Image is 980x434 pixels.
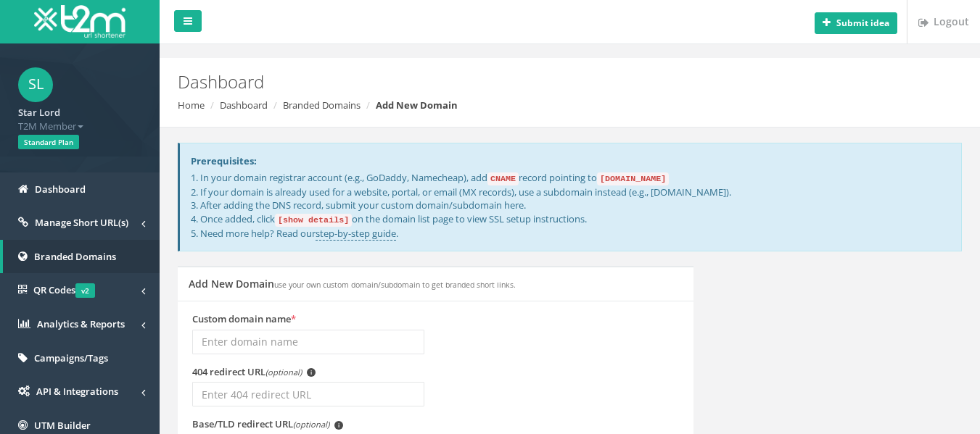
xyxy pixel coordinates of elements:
b: Submit idea [836,17,889,29]
span: Campaigns/Tags [34,351,108,364]
input: Enter domain name [192,330,424,354]
em: (optional) [293,419,329,430]
span: QR Codes [33,283,95,296]
code: CNAME [487,172,519,185]
span: Manage Short URL(s) [35,216,128,229]
span: Dashboard [35,183,86,196]
h2: Dashboard [178,72,828,91]
label: 404 redirect URL [192,365,316,379]
span: i [307,368,316,377]
label: Base/TLD redirect URL [192,417,343,431]
a: Star Lord T2M Member [18,102,141,133]
span: Standard Plan [18,135,79,149]
span: UTM Builder [34,419,91,432]
code: [DOMAIN_NAME] [597,172,669,185]
strong: Star Lord [18,106,60,119]
small: use your own custom domain/subdomain to get branded short links. [274,280,516,290]
em: (optional) [265,367,302,377]
p: 1. In your domain registrar account (e.g., GoDaddy, Namecheap), add record pointing to 2. If your... [191,171,950,240]
strong: Add New Domain [376,99,458,112]
span: SL [18,67,53,102]
h5: Add New Domain [189,278,516,289]
img: T2M [34,5,125,38]
input: Enter 404 redirect URL [192,382,424,406]
a: Home [178,99,205,112]
strong: Prerequisites: [191,154,257,167]
span: Branded Domains [34,250,116,263]
span: T2M Member [18,120,141,133]
code: [show details] [275,214,352,227]
a: Dashboard [220,99,268,112]
label: Custom domain name [192,312,296,326]
span: API & Integrations [36,385,118,398]
span: v2 [75,283,95,298]
span: Analytics & Reports [37,317,125,330]
span: i [334,421,343,430]
a: Branded Domains [283,99,361,112]
button: Submit idea [815,12,897,34]
a: step-by-step guide [316,227,396,241]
